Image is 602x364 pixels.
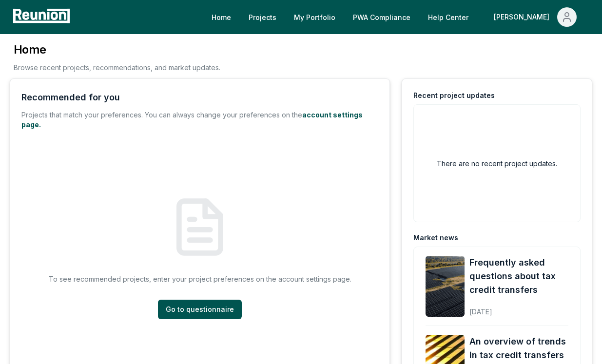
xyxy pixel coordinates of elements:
img: Frequently asked questions about tax credit transfers [426,256,465,317]
nav: Main [204,7,592,27]
div: Market news [413,233,458,243]
button: [PERSON_NAME] [486,7,584,27]
div: Recent project updates [413,91,495,100]
div: Recommended for you [21,91,120,104]
a: Projects [241,7,284,27]
div: [DATE] [469,300,568,317]
h2: There are no recent project updates. [437,158,557,169]
a: Home [204,7,239,27]
div: [PERSON_NAME] [494,7,553,27]
a: PWA Compliance [345,7,418,27]
a: Frequently asked questions about tax credit transfers [469,256,568,297]
a: My Portfolio [286,7,343,27]
h3: Home [14,42,220,57]
a: Go to questionnaire [158,300,242,319]
span: Projects that match your preferences. You can always change your preferences on the [21,111,302,119]
a: Help Center [420,7,476,27]
p: To see recommended projects, enter your project preferences on the account settings page. [49,274,351,284]
p: Browse recent projects, recommendations, and market updates. [14,62,220,73]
